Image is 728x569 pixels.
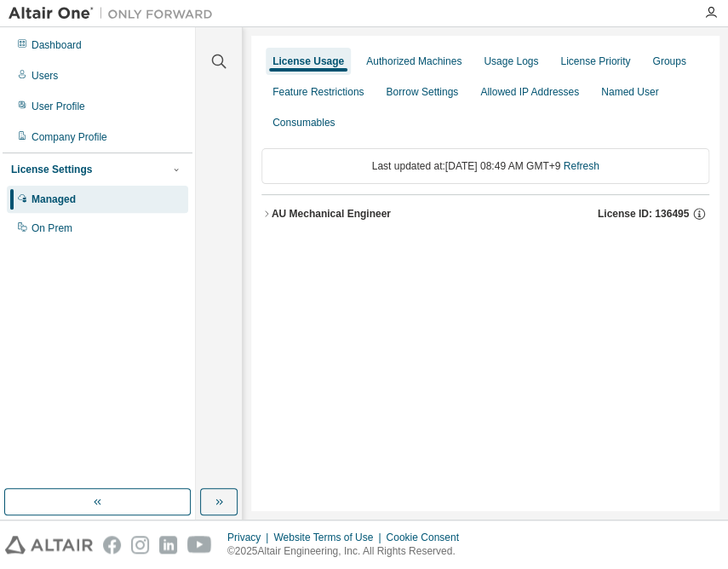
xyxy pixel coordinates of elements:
div: Dashboard [32,38,82,52]
div: Privacy [227,531,273,544]
img: facebook.svg [103,536,121,554]
div: Named User [601,85,658,99]
img: instagram.svg [131,536,149,554]
a: Refresh [563,160,599,172]
div: Borrow Settings [386,85,458,99]
div: User Profile [32,100,85,113]
button: AU Mechanical EngineerLicense ID: 136495 [261,195,709,233]
div: Authorized Machines [366,55,461,68]
img: linkedin.svg [159,536,177,554]
span: License ID: 136495 [598,207,689,221]
div: License Usage [272,55,344,68]
div: Last updated at: [DATE] 08:49 AM GMT+9 [261,148,709,184]
div: Website Terms of Use [273,531,386,544]
div: On Prem [32,221,72,235]
img: altair_logo.svg [5,536,93,554]
div: Consumables [272,116,335,129]
div: Managed [32,193,76,206]
div: Usage Logs [484,55,538,68]
img: youtube.svg [187,536,212,554]
div: License Settings [11,163,92,176]
p: © 2025 Altair Engineering, Inc. All Rights Reserved. [227,544,469,559]
div: Groups [652,55,685,68]
div: AU Mechanical Engineer [272,207,391,221]
div: Users [32,69,58,83]
div: Company Profile [32,130,107,144]
div: Allowed IP Addresses [480,85,579,99]
img: Altair One [9,5,221,22]
div: License Priority [560,55,630,68]
div: Cookie Consent [386,531,468,544]
div: Feature Restrictions [272,85,364,99]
